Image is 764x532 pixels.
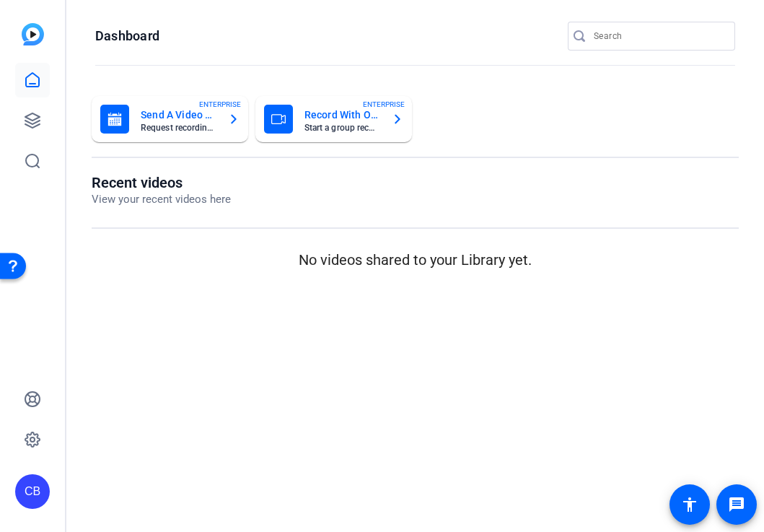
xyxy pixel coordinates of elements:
[728,496,745,513] mat-icon: message
[15,474,50,509] div: CB
[92,249,739,271] p: No videos shared to your Library yet.
[95,27,159,45] h1: Dashboard
[255,96,412,142] button: Record With OthersStart a group recording sessionENTERPRISE
[304,106,380,123] mat-card-title: Record With Others
[304,123,380,132] mat-card-subtitle: Start a group recording session
[141,106,216,123] mat-card-title: Send A Video Request
[199,99,241,110] span: ENTERPRISE
[681,496,698,513] mat-icon: accessibility
[363,99,405,110] span: ENTERPRISE
[141,123,216,132] mat-card-subtitle: Request recordings from anyone, anywhere
[22,23,44,45] img: blue-gradient.svg
[594,27,724,45] input: Search
[92,191,231,208] p: View your recent videos here
[92,96,248,142] button: Send A Video RequestRequest recordings from anyone, anywhereENTERPRISE
[92,174,231,191] h1: Recent videos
